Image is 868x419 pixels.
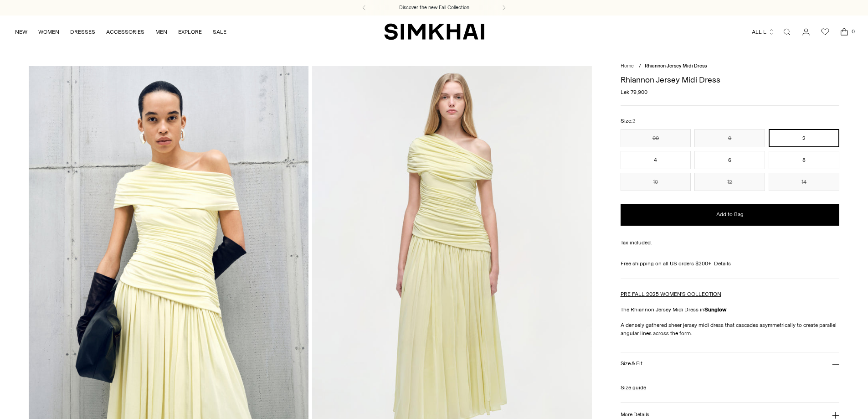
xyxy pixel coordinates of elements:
span: Lek 79,900 [621,88,647,96]
a: Home [621,63,634,69]
a: Discover the new Fall Collection [399,4,469,11]
a: SIMKHAI [384,23,484,41]
div: / [639,62,641,70]
button: 4 [621,151,691,169]
button: 10 [621,173,691,191]
h3: More Details [621,412,649,418]
strong: Sunglow [704,306,726,313]
span: Add to Bag [716,211,744,218]
button: 12 [694,173,765,191]
button: 14 [769,173,839,191]
div: Free shipping on all US orders $200+ [621,259,840,268]
a: EXPLORE [178,22,202,42]
button: 6 [694,151,765,169]
button: 2 [769,129,839,147]
p: The Rhiannon Jersey Midi Dress in [621,305,840,314]
span: 2 [632,118,635,124]
p: A densely gathered sheer jersey midi dress that cascades asymmetrically to create parallel angula... [621,321,840,337]
a: ACCESSORIES [106,22,144,42]
h1: Rhiannon Jersey Midi Dress [621,76,840,84]
a: Open search modal [778,23,796,41]
button: ALL L [752,22,775,42]
button: 8 [769,151,839,169]
button: Size & Fit [621,352,840,376]
span: Rhiannon Jersey Midi Dress [645,63,707,69]
a: MEN [155,22,167,42]
a: WOMEN [38,22,59,42]
button: Add to Bag [621,204,840,226]
a: Details [714,259,731,268]
a: SALE [213,22,226,42]
div: Tax included. [621,238,840,247]
a: Size guide [621,383,646,392]
a: Wishlist [816,23,834,41]
a: Open cart modal [835,23,853,41]
a: NEW [15,22,27,42]
a: PRE FALL 2025 WOMEN'S COLLECTION [621,291,721,297]
button: 00 [621,129,691,147]
a: Go to the account page [797,23,815,41]
nav: breadcrumbs [621,62,840,70]
label: Size: [621,117,635,125]
span: 0 [849,27,857,36]
h3: Size & Fit [621,361,642,367]
a: DRESSES [70,22,95,42]
button: 0 [694,129,765,147]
